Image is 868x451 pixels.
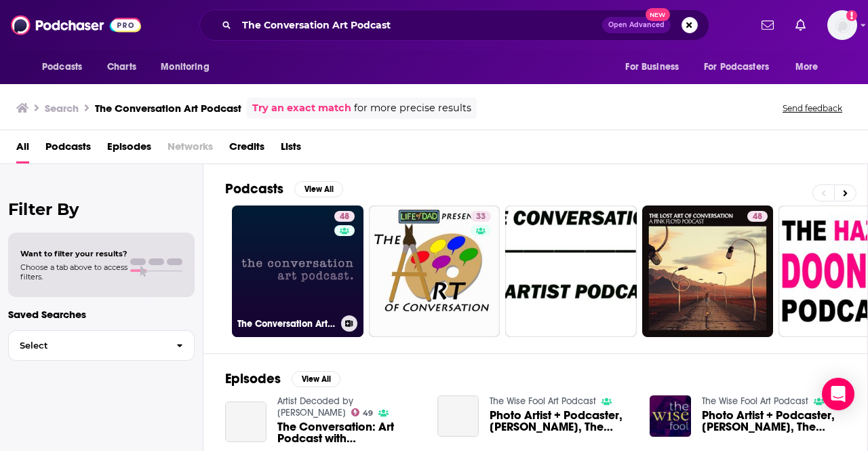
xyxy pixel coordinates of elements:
[846,10,857,21] svg: Add a profile image
[340,210,349,224] span: 48
[616,54,696,80] button: open menu
[702,410,846,433] span: Photo Artist + Podcaster, [PERSON_NAME], The Conversation Art Podcast ([US_STATE], [GEOGRAPHIC_DA...
[225,370,340,387] a: EpisodesView All
[252,100,351,116] a: Try an exact match
[225,370,281,387] h2: Episodes
[9,341,165,350] span: Select
[20,262,127,281] span: Choose a tab above to access filters.
[704,58,769,77] span: For Podcasters
[294,181,343,197] button: View All
[98,54,144,80] a: Charts
[161,58,209,77] span: Monitoring
[778,102,846,114] button: Send feedback
[8,199,195,219] h2: Filter By
[822,378,854,410] div: Open Intercom Messenger
[277,421,421,444] span: The Conversation: Art Podcast with [PERSON_NAME] | [DATE]
[292,371,340,387] button: View All
[45,136,91,163] a: Podcasts
[151,54,226,80] button: open menu
[642,205,774,337] a: 48
[790,14,811,37] a: Show notifications dropdown
[199,9,709,41] div: Search podcasts, credits, & more...
[602,17,671,33] button: Open AdvancedNew
[747,211,768,222] a: 48
[237,318,336,330] h3: The Conversation Art Podcast
[827,10,857,40] button: Show profile menu
[42,58,82,77] span: Podcasts
[702,410,846,433] a: Photo Artist + Podcaster, Michael Shaw, The Conversation Art Podcast (California, USA)
[827,10,857,40] img: User Profile
[232,205,363,337] a: 48The Conversation Art Podcast
[237,14,602,36] input: Search podcasts, credits, & more...
[20,249,127,258] span: Want to filter your results?
[8,330,195,361] button: Select
[225,180,283,197] h2: Podcasts
[351,408,374,416] a: 49
[471,211,491,222] a: 33
[650,395,691,437] img: Photo Artist + Podcaster, Michael Shaw, The Conversation Art Podcast (California, USA)
[369,205,500,337] a: 33
[490,410,633,433] span: Photo Artist + Podcaster, [PERSON_NAME], The Conversation Art Podcast ([US_STATE], [GEOGRAPHIC_DA...
[786,54,835,80] button: open menu
[490,410,633,433] a: Photo Artist + Podcaster, Michael Shaw, The Conversation Art Podcast (California, USA)
[107,136,151,163] a: Episodes
[8,308,195,321] p: Saved Searches
[281,136,301,163] a: Lists
[753,210,762,224] span: 48
[95,102,241,115] h3: The Conversation Art Podcast
[476,210,486,224] span: 33
[608,22,665,28] span: Open Advanced
[107,58,136,77] span: Charts
[646,8,670,21] span: New
[827,10,857,40] span: Logged in as dmessina
[225,180,343,197] a: PodcastsView All
[625,58,679,77] span: For Business
[277,395,353,418] a: Artist Decoded by Yoshino
[11,12,141,38] img: Podchaser - Follow, Share and Rate Podcasts
[167,136,213,163] span: Networks
[45,102,79,115] h3: Search
[702,395,808,407] a: The Wise Fool Art Podcast
[354,100,471,116] span: for more precise results
[756,14,779,37] a: Show notifications dropdown
[229,136,264,163] a: Credits
[225,401,267,443] a: The Conversation: Art Podcast with Michael Shaw | AD 108
[363,410,373,416] span: 49
[334,211,355,222] a: 48
[16,136,29,163] a: All
[33,54,100,80] button: open menu
[437,395,479,437] a: Photo Artist + Podcaster, Michael Shaw, The Conversation Art Podcast (California, USA)
[695,54,789,80] button: open menu
[795,58,818,77] span: More
[490,395,596,407] a: The Wise Fool Art Podcast
[277,421,421,444] a: The Conversation: Art Podcast with Michael Shaw | AD 108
